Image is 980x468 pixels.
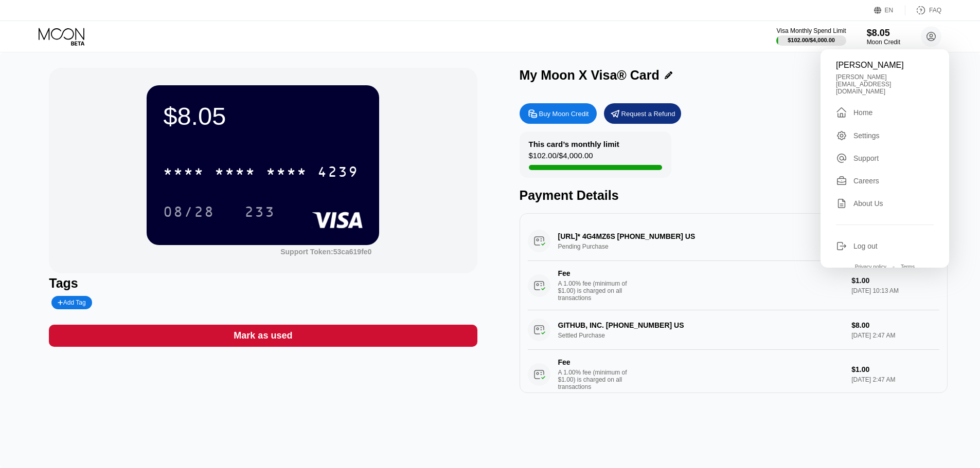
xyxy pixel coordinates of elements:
div: This card’s monthly limit [529,140,619,148]
div: [PERSON_NAME] [836,61,934,70]
div: FeeA 1.00% fee (minimum of $1.00) is charged on all transactions$1.00[DATE] 10:13 AM [528,261,939,310]
div: [DATE] 10:13 AM [851,287,939,294]
div: Fee [558,269,630,277]
div: Terms [901,264,915,270]
div: Careers [836,175,934,186]
div: Privacy policy [855,264,886,270]
div: Buy Moon Credit [539,109,589,118]
div:  [836,106,847,119]
div: Request a Refund [604,103,681,124]
div: Support [836,153,934,164]
div: 233 [244,205,275,221]
div: Support [853,154,879,162]
div: Home [853,108,872,117]
div: Tags [49,276,477,291]
div: [DATE] 2:47 AM [851,376,939,383]
div: My Moon X Visa® Card [520,68,660,83]
div: Home [836,106,934,119]
div: $102.00 / $4,000.00 [788,37,835,43]
div: About Us [836,198,934,209]
div: A 1.00% fee (minimum of $1.00) is charged on all transactions [558,369,635,390]
div: FAQ [929,7,941,14]
div: Add Tag [58,299,85,306]
div: [PERSON_NAME][EMAIL_ADDRESS][DOMAIN_NAME] [836,73,934,95]
div: FeeA 1.00% fee (minimum of $1.00) is charged on all transactions$1.00[DATE] 2:47 AM [528,350,939,399]
div: $8.05 [163,102,363,130]
div: FAQ [905,5,941,15]
div: Support Token:53ca619fe0 [280,248,371,256]
div: Mark as used [234,330,292,342]
div: Visa Monthly Spend Limit [776,27,846,34]
div: $1.00 [851,365,939,373]
div: $102.00 / $4,000.00 [529,151,593,165]
div: Payment Details [520,188,948,203]
div: Visa Monthly Spend Limit$102.00/$4,000.00 [776,27,846,46]
div: Support Token: 53ca619fe0 [280,248,371,256]
div: EN [885,7,894,14]
div: Fee [558,358,630,366]
div: Log out [836,240,934,252]
div: Add Tag [51,296,92,309]
div: $8.05Moon Credit [867,28,900,46]
div: About Us [853,199,883,208]
div: Careers [853,177,879,185]
div: Request a Refund [621,109,675,118]
div: 233 [237,199,283,224]
div: Buy Moon Credit [520,103,597,124]
div: 08/28 [163,205,215,221]
div: 4239 [317,165,359,181]
div: $8.05 [867,28,900,39]
div: A 1.00% fee (minimum of $1.00) is charged on all transactions [558,280,635,302]
div: Moon Credit [867,39,900,46]
div: Log out [853,242,878,250]
div: Mark as used [49,325,477,347]
div: 08/28 [155,199,222,224]
div: $1.00 [851,276,939,285]
div: EN [874,5,905,15]
div: Settings [853,132,880,140]
div: Settings [836,130,934,141]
